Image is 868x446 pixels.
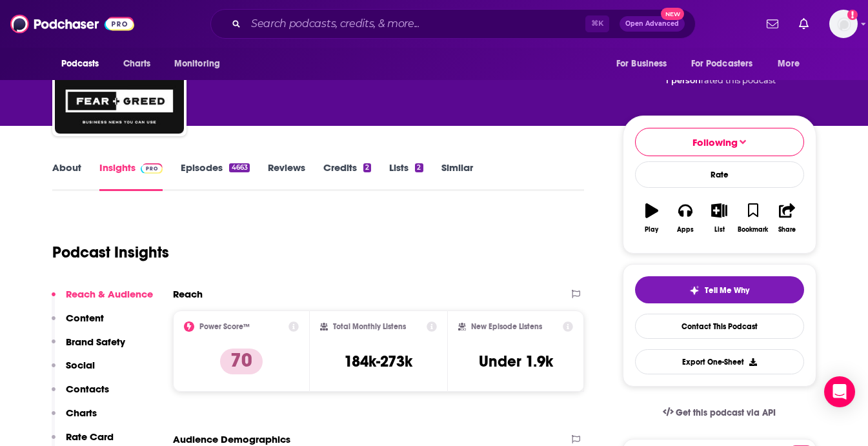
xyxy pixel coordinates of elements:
[829,10,858,38] button: Show profile menu
[714,226,725,234] div: List
[389,161,423,191] a: Lists2
[174,55,220,73] span: Monitoring
[585,15,609,32] span: ⌘ K
[141,163,163,174] img: Podchaser Pro
[471,322,542,331] h2: New Episode Listens
[181,161,249,191] a: Episodes4663
[229,163,249,172] div: 4663
[66,312,104,324] p: Content
[635,161,804,188] div: Rate
[52,288,153,312] button: Reach & Audience
[99,161,163,191] a: InsightsPodchaser Pro
[738,226,768,234] div: Bookmark
[268,161,305,191] a: Reviews
[363,163,371,172] div: 2
[778,226,796,234] div: Share
[333,322,406,331] h2: Total Monthly Listens
[652,397,787,429] a: Get this podcast via API
[762,13,783,35] a: Show notifications dropdown
[689,285,700,296] img: tell me why sparkle
[692,136,738,148] span: Following
[323,161,371,191] a: Credits2
[66,288,153,300] p: Reach & Audience
[210,9,696,39] div: Search podcasts, credits, & more...
[66,359,95,371] p: Social
[173,288,203,300] h2: Reach
[625,21,679,27] span: Open Advanced
[52,336,125,360] button: Brand Safety
[824,376,855,407] div: Open Intercom Messenger
[661,8,684,20] span: New
[683,52,772,76] button: open menu
[10,12,134,36] img: Podchaser - Follow, Share and Rate Podcasts
[645,226,658,234] div: Play
[479,352,553,371] h3: Under 1.9k
[246,14,585,34] input: Search podcasts, credits, & more...
[829,10,858,38] img: User Profile
[778,55,800,73] span: More
[165,52,237,76] button: open menu
[794,13,814,35] a: Show notifications dropdown
[66,407,97,419] p: Charts
[52,312,104,336] button: Content
[199,322,250,331] h2: Power Score™
[123,55,151,73] span: Charts
[677,226,694,234] div: Apps
[66,336,125,348] p: Brand Safety
[607,52,683,76] button: open menu
[669,195,702,241] button: Apps
[691,55,753,73] span: For Podcasters
[66,383,109,395] p: Contacts
[736,195,770,241] button: Bookmark
[220,349,263,374] p: 70
[66,431,114,443] p: Rate Card
[441,161,473,191] a: Similar
[769,52,816,76] button: open menu
[705,285,749,296] span: Tell Me Why
[61,55,99,73] span: Podcasts
[52,407,97,431] button: Charts
[635,349,804,374] button: Export One-Sheet
[701,76,776,85] span: rated this podcast
[635,276,804,303] button: tell me why sparkleTell Me Why
[847,10,858,20] svg: Add a profile image
[52,359,95,383] button: Social
[415,163,423,172] div: 2
[635,128,804,156] button: Following
[665,76,701,85] span: 1 person
[635,314,804,339] a: Contact This Podcast
[620,16,685,32] button: Open AdvancedNew
[52,52,116,76] button: open menu
[829,10,858,38] span: Logged in as jhutchinson
[115,52,159,76] a: Charts
[52,383,109,407] button: Contacts
[676,407,776,418] span: Get this podcast via API
[344,352,412,371] h3: 184k-273k
[702,195,736,241] button: List
[173,433,290,445] h2: Audience Demographics
[52,161,81,191] a: About
[770,195,803,241] button: Share
[635,195,669,241] button: Play
[52,243,169,262] h1: Podcast Insights
[616,55,667,73] span: For Business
